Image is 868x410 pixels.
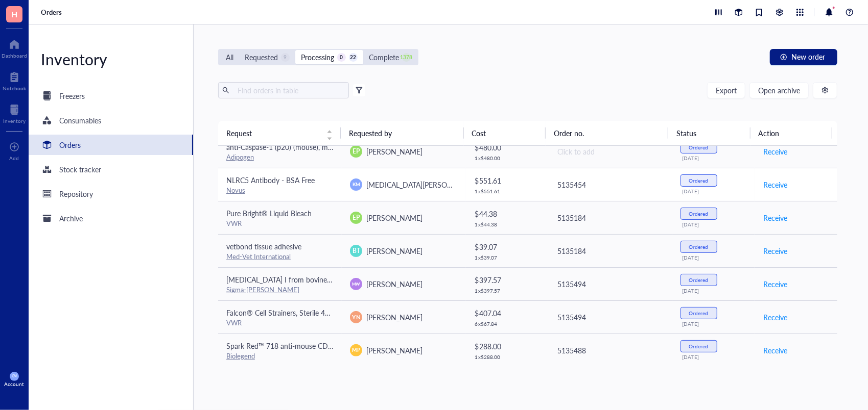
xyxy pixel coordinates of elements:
div: Inventory [3,118,26,124]
div: $ 288.00 [475,341,541,352]
div: Notebook [3,85,26,91]
a: Consumables [29,110,193,131]
span: KM [12,374,17,378]
div: VWR [226,318,334,327]
div: [DATE] [683,254,747,261]
div: Inventory [29,49,193,69]
div: Ordered [689,244,709,250]
a: Sigma-[PERSON_NAME] [226,285,299,294]
a: Adipogen [226,152,254,162]
div: [DATE] [683,221,747,227]
span: Receive [763,345,787,356]
div: 1 x $ 397.57 [475,288,541,294]
span: [PERSON_NAME] [366,213,423,223]
span: YN [352,313,360,321]
div: Ordered [689,177,709,184]
a: Inventory [3,101,26,124]
div: Add [10,155,19,161]
span: [MEDICAL_DATA] I from bovine pancreas,Type IV, lyophilized powder, ≥2,000 Kunitz units/mg protein [226,274,546,285]
span: Export [716,86,737,94]
div: Account [5,381,25,387]
div: 5135488 [557,345,664,356]
th: Cost [464,121,546,145]
td: Click to add [548,135,672,168]
th: Action [750,121,832,145]
span: BT [353,246,360,255]
a: Stock tracker [29,159,193,180]
div: segmented control [218,49,418,65]
button: Receive [763,342,788,358]
div: [DATE] [683,188,747,194]
span: Falcon® Cell Strainers, Sterile 40 um [226,307,341,318]
div: 5135184 [557,245,664,257]
div: $ 44.38 [475,208,541,219]
span: Receive [763,146,787,157]
div: [DATE] [683,288,747,294]
a: Biolegend [226,351,255,361]
td: 5135454 [548,168,672,201]
span: NLRC5 Antibody - BSA Free [226,175,315,185]
button: Receive [763,143,788,160]
span: Receive [763,312,787,323]
div: [DATE] [683,155,747,161]
div: Orders [59,139,81,150]
span: Pure Bright® Liquid Bleach [226,208,312,218]
div: Dashboard [2,53,27,59]
div: 1 x $ 480.00 [475,155,541,161]
div: All [226,52,233,63]
button: Receive [763,276,788,292]
div: 9 [281,53,290,62]
td: 5135488 [548,334,672,367]
span: MW [352,281,360,287]
span: Receive [763,212,787,223]
span: Receive [763,278,787,290]
td: 5135494 [548,267,672,300]
div: $ 397.57 [475,274,541,286]
span: New order [791,53,825,61]
div: 1 x $ 39.07 [475,254,541,261]
td: 5135494 [548,300,672,334]
td: 5135184 [548,201,672,234]
div: Ordered [689,310,709,316]
div: 5135494 [557,278,664,290]
span: [PERSON_NAME] [366,312,423,322]
span: [PERSON_NAME] [366,279,423,289]
div: Processing [301,52,334,63]
a: Orders [29,135,193,155]
th: Status [668,121,750,145]
div: Repository [59,188,93,199]
div: Requested [245,52,278,63]
button: Receive [763,176,788,193]
span: [PERSON_NAME] [366,146,423,157]
div: 1 x $ 551.61 [475,188,541,194]
div: $ 551.61 [475,175,541,186]
span: vetbond tissue adhesive [226,241,301,251]
div: $ 39.07 [475,241,541,252]
span: anti-Caspase-1 (p20) (mouse), mAb (Casper-1) [226,142,371,152]
div: 0 [337,53,346,62]
span: KM [353,181,360,188]
span: MP [353,346,360,354]
div: $ 407.04 [475,307,541,319]
span: Receive [763,245,787,257]
th: Request [218,121,341,145]
a: Archive [29,208,193,228]
div: Ordered [689,277,709,283]
div: 6 x $ 67.84 [475,321,541,327]
a: Orders [41,8,64,17]
button: Receive [763,210,788,226]
td: 5135184 [548,234,672,267]
span: Receive [763,179,787,190]
a: Repository [29,184,193,204]
button: New order [770,49,837,65]
div: Ordered [689,211,709,217]
span: Open archive [758,86,800,94]
button: Receive [763,243,788,259]
div: 5135494 [557,312,664,323]
div: 22 [349,53,358,62]
span: [PERSON_NAME] [366,246,423,256]
div: 5135184 [557,212,664,223]
button: Open archive [749,82,809,98]
th: Order no. [546,121,668,145]
div: [DATE] [683,354,747,360]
